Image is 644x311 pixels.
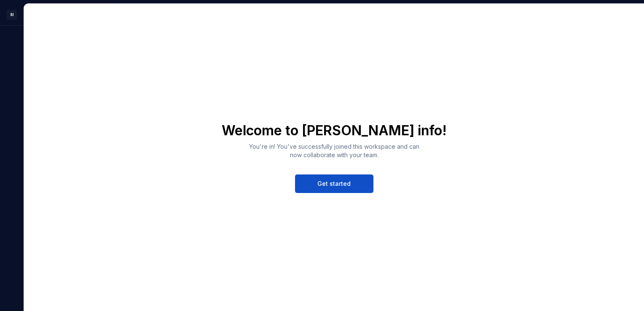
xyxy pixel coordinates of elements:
p: You're in! You've successfully joined this workspace and can now collaborate with your team. [249,142,420,159]
div: SI [7,10,17,20]
span: Get started [317,180,351,188]
h1: Welcome to [PERSON_NAME] info! [222,122,447,139]
button: SI [2,5,22,24]
button: Get started [295,174,373,193]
